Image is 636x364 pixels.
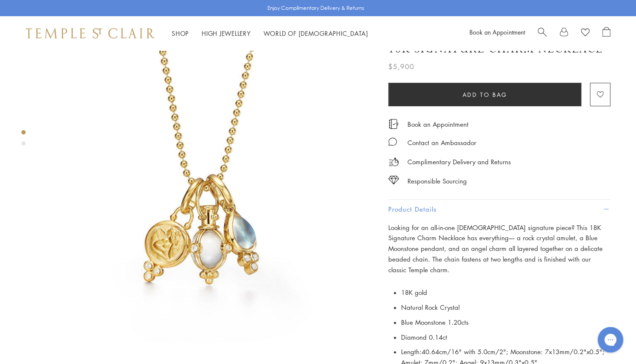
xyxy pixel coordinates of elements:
[388,223,603,274] span: Looking for an all-in-one [DEMOGRAPHIC_DATA] signature piece? This 18K Signature Charm Necklace h...
[388,157,399,167] img: icon_delivery.svg
[388,137,397,146] img: MessageIcon-01_2.svg
[26,28,155,38] img: Temple St. Clair
[407,176,467,186] div: Responsible Sourcing
[407,119,469,129] a: Book an Appointment
[264,29,368,38] a: World of [DEMOGRAPHIC_DATA]World of [DEMOGRAPHIC_DATA]
[21,128,26,152] div: Product gallery navigation
[581,27,589,40] a: View Wishlist
[172,29,189,38] a: ShopShop
[602,27,610,40] a: Open Shopping Bag
[388,119,399,129] img: icon_appointment.svg
[388,83,581,106] button: Add to bag
[463,90,507,99] span: Add to bag
[469,28,525,36] a: Book an Appointment
[407,137,476,148] div: Contact an Ambassador
[401,285,610,300] li: 18K gold
[388,200,610,219] button: Product Details
[407,157,511,167] p: Complimentary Delivery and Returns
[401,300,610,315] li: Natural Rock Crystal
[172,28,368,39] nav: Main navigation
[593,324,627,355] iframe: Gorgias live chat messenger
[388,61,414,72] span: $5,900
[267,4,364,12] p: Enjoy Complimentary Delivery & Returns
[388,176,399,184] img: icon_sourcing.svg
[401,330,610,345] li: Diamond 0.14ct
[401,315,610,330] li: Blue Moonstone 1.20cts
[538,27,547,40] a: Search
[202,29,251,38] a: High JewelleryHigh Jewellery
